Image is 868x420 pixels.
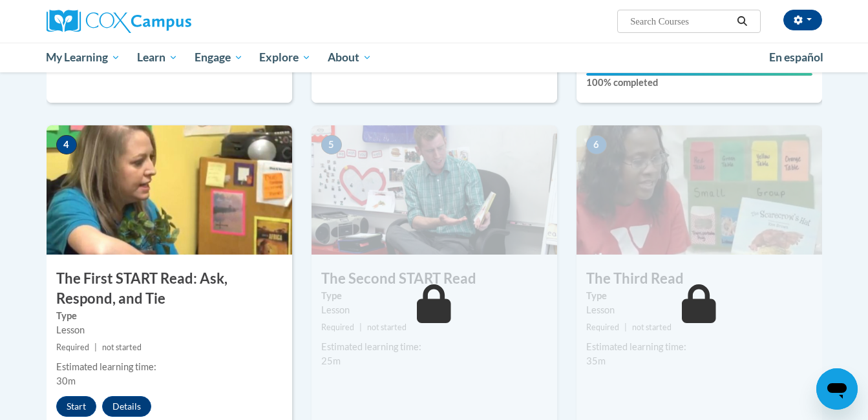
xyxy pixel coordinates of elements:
a: Explore [251,43,319,72]
span: Learn [137,50,178,65]
button: Search [732,14,752,29]
div: Estimated learning time: [56,360,282,374]
span: 35m [586,355,606,366]
span: 5 [321,135,342,154]
span: Required [586,322,619,332]
img: Course Image [577,125,822,255]
input: Search Courses [629,14,732,29]
img: Cox Campus [47,10,191,33]
div: Estimated learning time: [586,340,812,354]
a: En español [761,44,832,71]
button: Account Settings [783,10,822,30]
label: 100% completed [586,76,812,90]
span: Explore [259,50,311,65]
img: Course Image [312,125,557,255]
span: 25m [321,355,341,366]
span: Required [321,322,354,332]
a: Learn [129,43,186,72]
span: 6 [586,135,607,154]
div: Main menu [27,43,842,72]
div: Lesson [586,303,812,317]
a: Cox Campus [47,10,292,33]
h3: The Second START Read [312,269,557,289]
img: Course Image [47,125,292,255]
h3: The Third Read [577,269,822,289]
div: Lesson [56,323,282,337]
span: 30m [56,375,76,386]
div: Estimated learning time: [321,340,547,354]
label: Type [321,289,547,303]
iframe: Button to launch messaging window [816,368,858,410]
span: About [328,50,372,65]
span: not started [632,322,672,332]
label: Type [586,289,812,303]
h3: The First START Read: Ask, Respond, and Tie [47,269,292,309]
span: | [624,322,627,332]
button: Start [56,396,96,417]
span: My Learning [46,50,120,65]
a: About [319,43,380,72]
button: Details [102,396,151,417]
span: Engage [195,50,243,65]
div: Lesson [321,303,547,317]
label: Type [56,309,282,323]
div: Your progress [586,73,812,76]
span: | [94,342,97,352]
span: | [359,322,362,332]
span: 4 [56,135,77,154]
span: not started [102,342,142,352]
span: Required [56,342,89,352]
span: En español [769,50,823,64]
a: My Learning [38,43,129,72]
span: not started [367,322,407,332]
a: Engage [186,43,251,72]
